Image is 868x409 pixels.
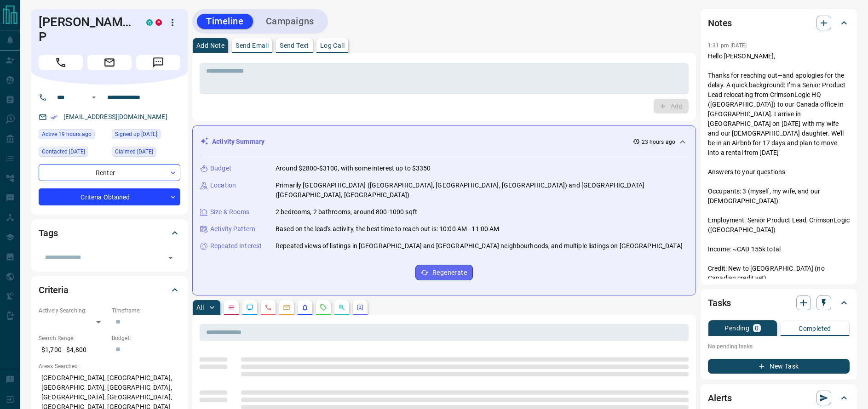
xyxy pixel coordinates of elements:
p: $1,700 - $4,800 [39,342,107,358]
h2: Alerts [708,391,732,405]
h2: Criteria [39,283,69,297]
div: Tue Sep 09 2025 [39,147,107,159]
svg: Opportunities [338,304,345,311]
div: Fri Mar 07 2025 [112,129,180,142]
div: Tue Sep 09 2025 [112,147,180,159]
svg: Lead Browsing Activity [246,304,253,311]
p: Primarily [GEOGRAPHIC_DATA] ([GEOGRAPHIC_DATA], [GEOGRAPHIC_DATA], [GEOGRAPHIC_DATA]) and [GEOGRA... [276,181,688,200]
p: Size & Rooms [210,207,250,217]
p: Repeated Interest [210,241,262,251]
div: Criteria Obtained [39,188,180,205]
svg: Emails [283,304,290,311]
div: Alerts [708,387,850,409]
h2: Tags [39,226,57,240]
svg: Email Verified [51,114,57,120]
span: Contacted [DATE] [42,147,85,156]
p: Log Call [320,42,345,49]
button: Regenerate [415,265,473,280]
div: Activity Summary23 hours ago [200,133,688,150]
h2: Notes [708,16,732,30]
div: property.ca [155,19,162,26]
svg: Requests [320,304,327,311]
div: Notes [708,12,850,34]
div: Sun Sep 14 2025 [39,129,107,142]
p: Budget: [112,334,180,342]
p: 1:31 pm [DATE] [708,42,747,49]
p: Budget [210,164,231,173]
span: Signed up [DATE] [115,130,157,139]
a: [EMAIL_ADDRESS][DOMAIN_NAME] [63,113,167,120]
span: Message [136,55,180,70]
span: Active 19 hours ago [42,130,92,139]
p: Activity Pattern [210,224,255,234]
span: Claimed [DATE] [115,147,153,156]
p: Send Email [236,42,269,49]
h2: Tasks [708,295,731,310]
p: Pending [724,325,749,331]
p: 23 hours ago [642,138,675,146]
p: Areas Searched: [39,362,180,370]
button: Open [164,251,177,264]
svg: Notes [228,304,235,311]
svg: Calls [264,304,272,311]
p: Timeframe: [112,307,180,315]
button: New Task [708,359,850,374]
div: Tags [39,222,180,244]
p: Add Note [196,42,224,49]
p: 0 [755,325,759,331]
p: 2 bedrooms, 2 bathrooms, around 800-1000 sqft [276,207,417,217]
svg: Listing Alerts [301,304,309,311]
svg: Agent Actions [356,304,364,311]
p: All [196,304,204,311]
p: Activity Summary [212,137,264,147]
p: Location [210,181,236,190]
span: Email [87,55,132,70]
p: Search Range: [39,334,107,342]
p: Completed [799,325,831,332]
p: No pending tasks [708,340,850,353]
div: Renter [39,164,180,181]
p: Repeated views of listings in [GEOGRAPHIC_DATA] and [GEOGRAPHIC_DATA] neighbourhoods, and multipl... [276,241,683,251]
div: condos.ca [146,19,153,26]
h1: [PERSON_NAME] P [39,15,132,44]
button: Timeline [197,14,253,29]
p: Send Text [280,42,309,49]
div: Criteria [39,279,180,301]
p: Based on the lead's activity, the best time to reach out is: 10:00 AM - 11:00 AM [276,224,500,234]
button: Campaigns [257,14,323,29]
button: Open [88,92,99,103]
p: Actively Searching: [39,307,107,315]
p: Around $2800-$3100, with some interest up to $3350 [276,164,431,173]
div: Tasks [708,292,850,314]
span: Call [39,55,83,70]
